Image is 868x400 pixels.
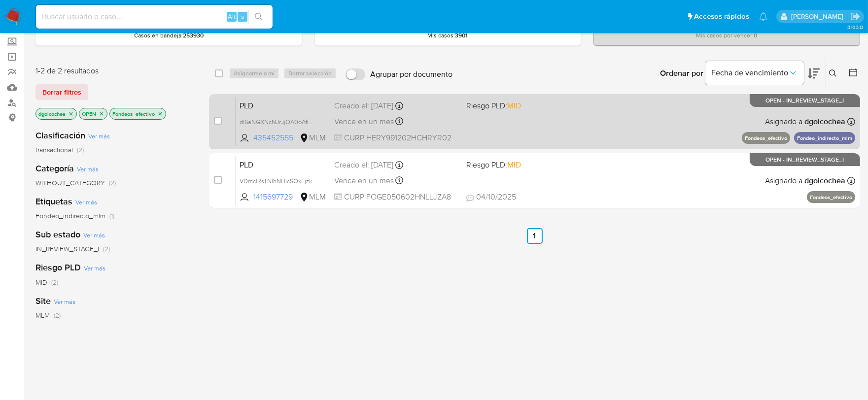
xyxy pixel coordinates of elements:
a: Notificaciones [759,12,767,21]
input: Buscar usuario o caso... [36,10,273,23]
span: Accesos rápidos [694,11,749,22]
span: Alt [228,12,236,21]
span: 3.163.0 [847,23,863,31]
a: Salir [850,11,861,22]
span: s [241,12,244,21]
p: dalia.goicochea@mercadolibre.com.mx [791,12,847,21]
button: search-icon [248,10,269,24]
